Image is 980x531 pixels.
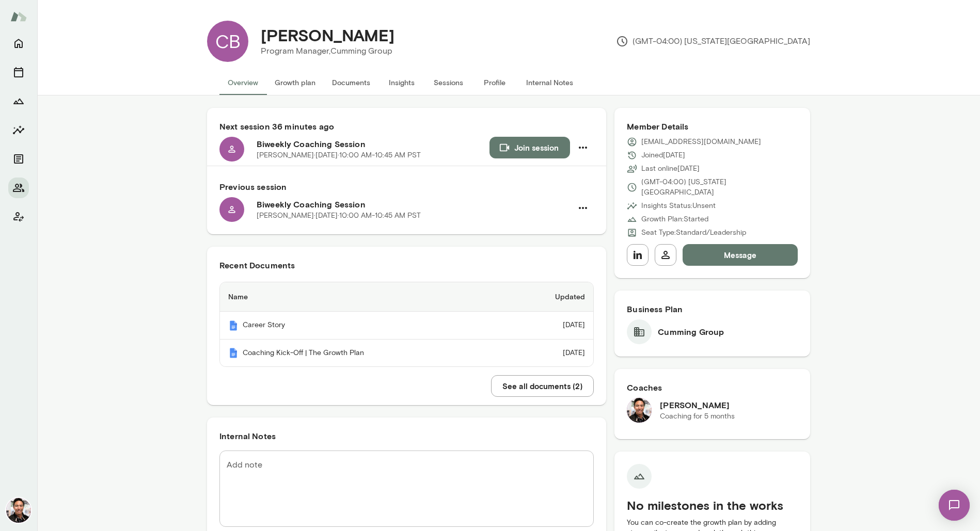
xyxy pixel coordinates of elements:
[6,498,31,523] img: Albert Villarde
[220,340,506,367] th: Coaching Kick-Off | The Growth Plan
[257,198,572,211] h6: Biweekly Coaching Session
[489,137,570,158] button: Join session
[266,70,324,95] button: Growth plan
[506,340,593,367] td: [DATE]
[219,181,594,193] h6: Previous session
[228,320,239,331] img: Mento | Coaching sessions
[207,21,248,62] div: CB
[219,120,594,133] h6: Next session 36 minutes ago
[641,164,700,174] p: Last online [DATE]
[219,259,594,271] h6: Recent Documents
[641,150,685,160] p: Joined [DATE]
[641,228,746,238] p: Seat Type: Standard/Leadership
[220,312,506,340] th: Career Story
[425,70,471,95] button: Sessions
[378,70,425,95] button: Insights
[8,149,29,169] button: Documents
[641,177,798,198] p: (GMT-04:00) [US_STATE][GEOGRAPHIC_DATA]
[10,7,27,26] img: Mento
[627,398,652,423] img: Albert Villarde
[660,399,735,411] h6: [PERSON_NAME]
[219,70,266,95] button: Overview
[627,303,798,315] h6: Business Plan
[641,201,716,211] p: Insights Status: Unsent
[641,214,708,224] p: Growth Plan: Started
[324,70,378,95] button: Documents
[8,120,29,140] button: Insights
[518,70,581,95] button: Internal Notes
[506,282,593,312] th: Updated
[658,326,724,338] h6: Cumming Group
[8,62,29,83] button: Sessions
[8,91,29,111] button: Growth Plan
[627,381,798,394] h6: Coaches
[257,150,421,160] p: [PERSON_NAME] · [DATE] · 10:00 AM-10:45 AM PST
[491,375,594,397] button: See all documents (2)
[257,211,421,221] p: [PERSON_NAME] · [DATE] · 10:00 AM-10:45 AM PST
[8,178,29,198] button: Members
[683,244,798,266] button: Message
[471,70,518,95] button: Profile
[627,497,798,513] h5: No milestones in the works
[261,25,394,45] h4: [PERSON_NAME]
[8,206,29,227] button: Client app
[506,312,593,340] td: [DATE]
[641,137,761,147] p: [EMAIL_ADDRESS][DOMAIN_NAME]
[660,411,735,422] p: Coaching for 5 months
[261,45,394,57] p: Program Manager, Cumming Group
[616,35,810,47] p: (GMT-04:00) [US_STATE][GEOGRAPHIC_DATA]
[257,138,489,150] h6: Biweekly Coaching Session
[219,430,594,442] h6: Internal Notes
[220,282,506,312] th: Name
[627,120,798,133] h6: Member Details
[8,33,29,54] button: Home
[228,348,239,358] img: Mento | Coaching sessions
